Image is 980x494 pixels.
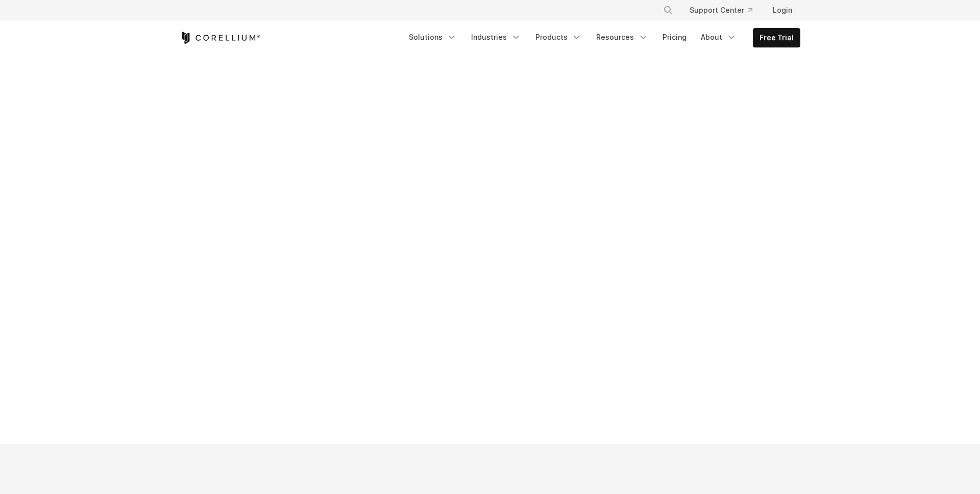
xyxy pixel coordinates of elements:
[465,28,527,46] a: Industries
[403,28,463,46] a: Solutions
[651,1,800,19] div: Navigation Menu
[529,28,588,46] a: Products
[765,1,800,19] a: Login
[656,28,693,46] a: Pricing
[681,1,761,19] a: Support Center
[753,29,800,47] a: Free Trial
[403,28,800,47] div: Navigation Menu
[590,28,654,46] a: Resources
[695,28,743,46] a: About
[659,1,677,19] button: Search
[180,32,261,44] a: Corellium Home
